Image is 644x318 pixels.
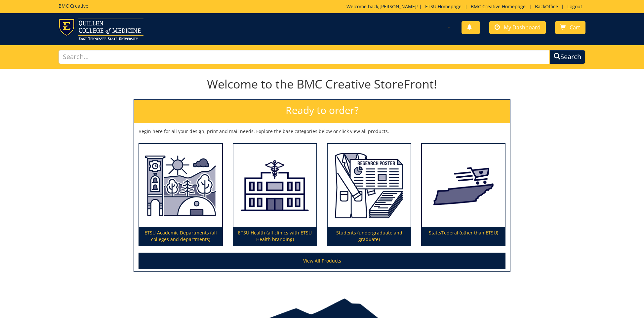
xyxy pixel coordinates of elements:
p: Begin here for all your design, print and mail needs. Explore the base categories below or click ... [139,128,505,135]
a: ETSU Health (all clinics with ETSU Health branding) [233,144,316,246]
a: State/Federal (other than ETSU) [422,144,505,246]
h5: BMC Creative [59,3,88,8]
a: My Dashboard [489,21,546,34]
a: View All Products [139,253,505,269]
p: ETSU Academic Departments (all colleges and departments) [139,227,222,245]
img: State/Federal (other than ETSU) [422,144,505,227]
a: Cart [555,21,585,34]
p: Welcome back, ! | | | | [346,3,585,10]
p: State/Federal (other than ETSU) [422,227,505,245]
input: Search... [59,50,549,64]
a: Logout [564,3,585,10]
button: Search [549,50,585,64]
a: BackOffice [532,3,561,10]
h1: Welcome to the BMC Creative StoreFront! [134,78,510,91]
img: ETSU logo [59,18,143,40]
span: Cart [570,24,580,31]
a: BMC Creative Homepage [467,3,529,10]
p: Students (undergraduate and graduate) [328,227,411,245]
a: Students (undergraduate and graduate) [328,144,411,246]
img: ETSU Academic Departments (all colleges and departments) [139,144,222,227]
span: My Dashboard [504,24,541,31]
img: Students (undergraduate and graduate) [328,144,411,227]
p: ETSU Health (all clinics with ETSU Health branding) [233,227,316,245]
a: ETSU Academic Departments (all colleges and departments) [139,144,222,246]
h2: Ready to order? [134,100,510,123]
img: ETSU Health (all clinics with ETSU Health branding) [233,144,316,227]
a: ETSU Homepage [422,3,465,10]
a: [PERSON_NAME] [380,3,417,10]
